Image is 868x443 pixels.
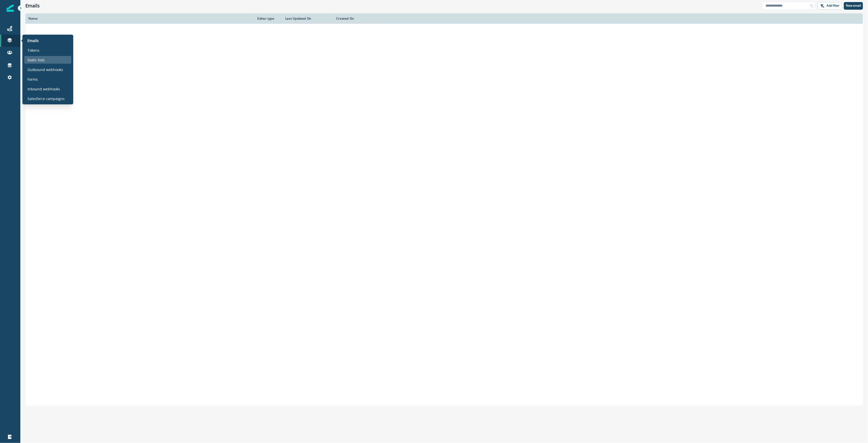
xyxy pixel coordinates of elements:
div: Created On [336,17,381,21]
p: Tokens [27,48,39,53]
button: New email [844,2,863,10]
a: Salesforce campaigns [24,95,71,102]
a: Inbound webhooks [24,85,71,93]
p: Static lists [27,57,45,63]
p: Salesforce campaigns [27,96,65,101]
div: Editor type [257,17,279,21]
a: Outbound webhooks [24,66,71,73]
p: Outbound webhooks [27,67,63,72]
p: Add filter [827,4,840,7]
a: Tokens [24,46,71,54]
h1: Emails [25,3,40,9]
a: Emails [24,37,71,44]
div: Name [28,17,251,21]
p: Inbound webhooks [27,86,60,92]
p: New email [846,4,861,7]
p: Emails [27,38,39,43]
a: Forms [24,75,71,83]
button: Add filter [818,2,842,10]
a: Static lists [24,56,71,64]
p: Forms [27,77,38,82]
img: Inflection [7,5,14,12]
div: Last Updated On [285,17,330,21]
